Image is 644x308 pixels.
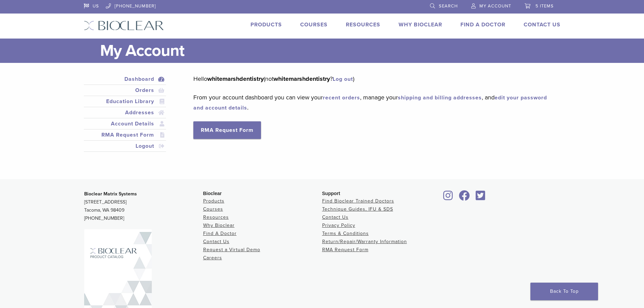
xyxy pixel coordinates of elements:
[439,3,458,9] span: Search
[479,3,511,9] span: My Account
[85,120,165,128] a: Account Details
[203,198,224,204] a: Products
[203,214,229,220] a: Resources
[322,206,393,212] a: Technique Guides, IFU & SDS
[398,94,482,101] a: shipping and billing addresses
[322,191,340,196] span: Support
[203,255,222,261] a: Careers
[273,75,330,82] strong: whitemarshdentistry
[84,21,164,30] img: Bioclear
[322,222,355,228] a: Privacy Policy
[322,214,349,220] a: Contact Us
[203,231,237,236] a: Find A Doctor
[322,231,369,236] a: Terms & Conditions
[85,142,165,150] a: Logout
[85,86,165,94] a: Orders
[322,247,368,253] a: RMA Request Form
[300,21,328,28] a: Courses
[85,97,165,105] a: Education Library
[84,191,137,197] strong: Bioclear Matrix Systems
[85,109,165,117] a: Addresses
[535,3,554,9] span: 5 items
[84,190,203,222] p: [STREET_ADDRESS] Tacoma, WA 98409 [PHONE_NUMBER]
[346,21,380,28] a: Resources
[460,21,505,28] a: Find A Doctor
[323,94,360,101] a: recent orders
[85,75,165,83] a: Dashboard
[193,121,261,139] a: RMA Request Form
[203,206,223,212] a: Courses
[207,75,264,82] strong: whitemarshdentistry
[457,194,472,201] a: Bioclear
[474,194,488,201] a: Bioclear
[441,194,455,201] a: Bioclear
[85,131,165,139] a: RMA Request Form
[399,21,442,28] a: Why Bioclear
[193,92,550,113] p: From your account dashboard you can view your , manage your , and .
[333,76,353,82] a: Log out
[84,74,166,160] nav: Account pages
[100,39,560,63] h1: My Account
[203,191,222,196] span: Bioclear
[530,283,598,300] a: Back To Top
[322,198,394,204] a: Find Bioclear Trained Doctors
[203,239,230,244] a: Contact Us
[524,21,560,28] a: Contact Us
[203,247,260,253] a: Request a Virtual Demo
[322,239,407,244] a: Return/Repair/Warranty Information
[193,74,550,84] p: Hello (not ? )
[203,222,235,228] a: Why Bioclear
[251,21,282,28] a: Products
